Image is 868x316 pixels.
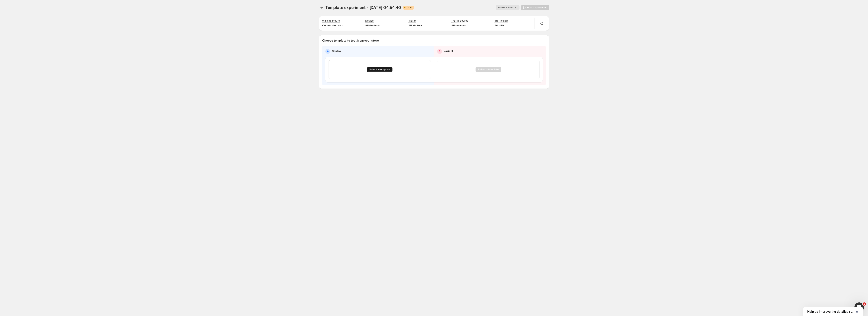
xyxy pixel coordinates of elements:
p: Traffic source [451,19,468,22]
p: Choose template to test from your store [322,39,546,43]
button: Experiments [319,5,325,10]
p: All sources [451,23,468,27]
span: 1 [863,302,866,306]
p: All devices [365,23,380,27]
h2: A [327,50,329,53]
span: Select a template [369,68,390,71]
p: Winning metric [322,19,340,22]
span: More actions [498,6,514,9]
p: Traffic split [495,19,508,22]
button: Select a template [367,67,392,72]
p: Control [332,49,342,53]
span: Help us improve the detailed report for A/B campaigns [807,310,854,314]
p: Variant [444,49,453,53]
p: Device [365,19,374,22]
button: Show survey - Help us improve the detailed report for A/B campaigns [807,309,859,314]
h2: B [439,50,440,53]
iframe: Intercom live chat [854,302,864,312]
button: More actions [496,5,519,10]
span: Template experiment - [DATE] 04:54:40 [325,5,401,10]
p: 50 - 50 [495,23,508,27]
p: All visitors [408,23,423,27]
span: Draft [407,6,413,9]
p: Visitor [408,19,416,22]
p: Conversion rate [322,23,343,27]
